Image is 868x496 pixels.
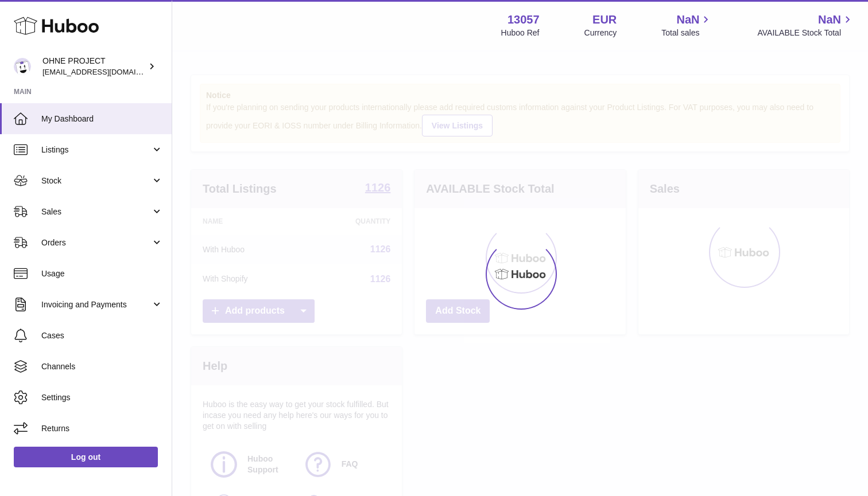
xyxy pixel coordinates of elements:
[14,58,31,75] img: support@ohneproject.com
[42,67,169,76] span: [EMAIL_ADDRESS][DOMAIN_NAME]
[41,299,151,310] span: Invoicing and Payments
[41,206,151,217] span: Sales
[41,268,163,279] span: Usage
[41,361,163,372] span: Channels
[41,175,151,186] span: Stock
[41,330,163,341] span: Cases
[592,12,617,28] strong: EUR
[41,423,163,434] span: Returns
[757,28,854,38] span: AVAILABLE Stock Total
[41,237,151,248] span: Orders
[41,114,163,124] span: My Dashboard
[507,12,540,28] strong: 13057
[501,28,540,38] div: Huboo Ref
[584,28,617,38] div: Currency
[41,392,163,403] span: Settings
[676,12,699,28] span: NaN
[818,12,841,28] span: NaN
[42,56,146,77] div: OHNE PROJECT
[661,12,712,38] a: NaN Total sales
[757,12,854,38] a: NaN AVAILABLE Stock Total
[14,447,158,467] a: Log out
[41,144,151,155] span: Listings
[661,28,712,38] span: Total sales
